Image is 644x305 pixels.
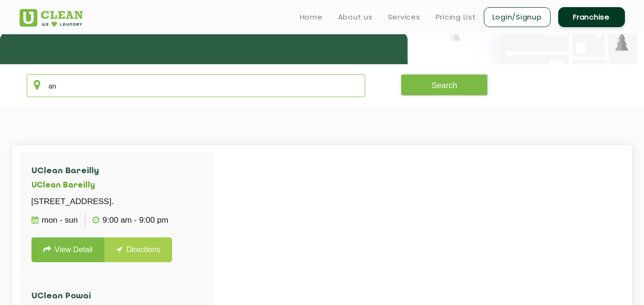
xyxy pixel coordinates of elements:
[338,11,373,23] a: About us
[92,214,168,227] p: 9:00 AM - 9:00 PM
[484,7,551,27] a: Login/Signup
[31,214,78,227] p: Mon - Sun
[300,11,323,23] a: Home
[31,195,176,208] p: [STREET_ADDRESS].
[31,181,176,190] h5: UClean Bareilly
[31,167,176,176] h4: UClean Bareilly
[31,292,178,301] h4: UClean Powai
[436,11,476,23] a: Pricing List
[401,74,488,96] button: Search
[20,9,83,27] img: UClean Laundry and Dry Cleaning
[388,11,420,23] a: Services
[558,7,625,27] a: Franchise
[104,237,172,262] a: Directions
[27,74,366,97] input: Enter city/area/pin Code
[31,237,105,262] a: View Detail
